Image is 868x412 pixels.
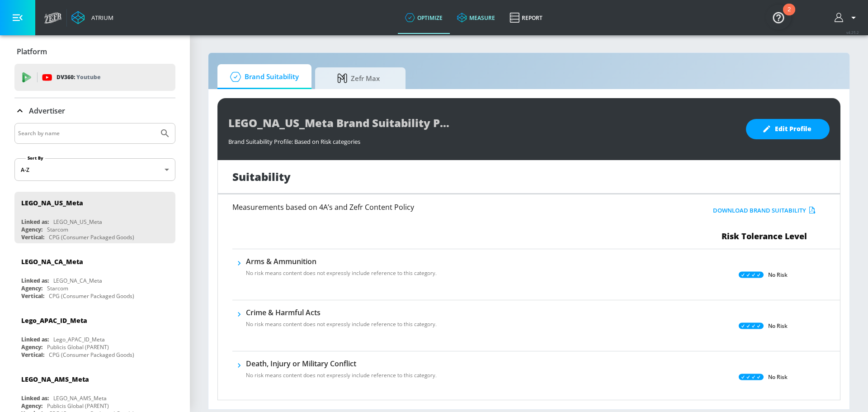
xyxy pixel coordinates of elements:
[246,308,437,334] div: Crime & Harmful ActsNo risk means content does not expressly include reference to this category.
[766,5,791,30] button: Open Resource Center, 2 new notifications
[47,402,109,410] div: Publicis Global (PARENT)
[21,233,44,241] div: Vertical:
[21,402,42,410] div: Agency:
[764,123,811,135] span: Edit Profile
[246,320,437,328] p: No risk means content does not expressly include reference to this category.
[53,336,105,343] div: Lego_APAC_ID_Meta
[398,1,450,34] a: optimize
[21,284,42,292] div: Agency:
[246,256,437,266] h6: Arms & Ammunition
[49,233,134,241] div: CPG (Consumer Packaged Goods)
[788,9,791,21] div: 2
[14,39,175,64] div: Platform
[746,119,830,139] button: Edit Profile
[14,98,175,123] div: Advertiser
[711,204,818,218] button: Download Brand Suitability
[768,372,788,382] p: No Risk
[21,343,42,351] div: Agency:
[21,336,49,343] div: Linked as:
[228,133,737,146] div: Brand Suitability Profile: Based on Risk categories
[71,11,113,24] a: Atrium
[17,47,47,57] p: Platform
[226,66,299,88] span: Brand Suitability
[14,64,175,91] div: DV360: Youtube
[57,72,100,82] p: DV360:
[53,277,102,284] div: LEGO_NA_CA_Meta
[246,371,437,379] p: No risk means content does not expressly include reference to this category.
[14,192,175,243] div: LEGO_NA_US_MetaLinked as:LEGO_NA_US_MetaAgency:StarcomVertical:CPG (Consumer Packaged Goods)
[29,106,65,116] p: Advertiser
[76,72,100,82] p: Youtube
[49,292,134,300] div: CPG (Consumer Packaged Goods)
[450,1,502,34] a: measure
[14,251,175,302] div: LEGO_NA_CA_MetaLinked as:LEGO_NA_CA_MetaAgency:StarcomVertical:CPG (Consumer Packaged Goods)
[26,155,45,161] label: Sort By
[246,269,437,277] p: No risk means content does not expressly include reference to this category.
[324,67,393,89] span: Zefr Max
[232,204,637,211] h6: Measurements based on 4A’s and Zefr Content Policy
[846,30,859,35] span: v 4.25.2
[21,351,44,359] div: Vertical:
[722,231,807,242] span: Risk Tolerance Level
[49,351,134,359] div: CPG (Consumer Packaged Goods)
[21,257,83,266] div: LEGO_NA_CA_Meta
[246,308,437,317] h6: Crime & Harmful Acts
[47,343,109,351] div: Publicis Global (PARENT)
[47,226,68,233] div: Starcom
[232,169,291,184] h1: Suitability
[21,375,89,384] div: LEGO_NA_AMS_Meta
[47,284,68,292] div: Starcom
[14,309,175,361] div: Lego_APAC_ID_MetaLinked as:Lego_APAC_ID_MetaAgency:Publicis Global (PARENT)Vertical:CPG (Consumer...
[21,277,49,284] div: Linked as:
[246,359,437,369] h6: Death, Injury or Military Conflict
[18,128,155,139] input: Search by name
[21,226,42,233] div: Agency:
[246,359,437,385] div: Death, Injury or Military ConflictNo risk means content does not expressly include reference to t...
[21,199,83,207] div: LEGO_NA_US_Meta
[88,14,113,22] div: Atrium
[14,158,175,181] div: A-Z
[53,394,107,402] div: LEGO_NA_AMS_Meta
[768,270,788,279] p: No Risk
[768,321,788,331] p: No Risk
[21,218,49,226] div: Linked as:
[53,218,102,226] div: LEGO_NA_US_Meta
[502,1,550,34] a: Report
[21,316,87,325] div: Lego_APAC_ID_Meta
[246,256,437,283] div: Arms & AmmunitionNo risk means content does not expressly include reference to this category.
[21,292,44,300] div: Vertical:
[21,394,49,402] div: Linked as:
